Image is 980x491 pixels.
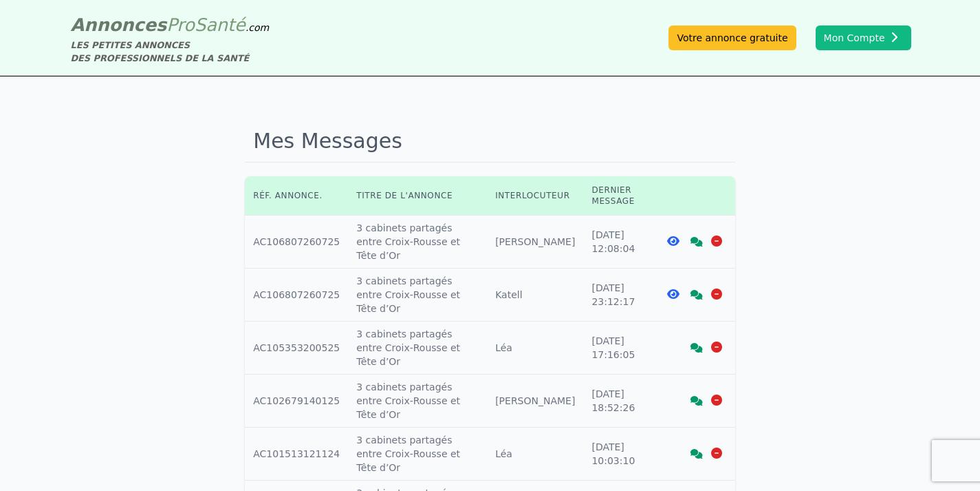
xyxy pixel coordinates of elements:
[690,343,703,353] i: Voir la discussion
[487,269,583,322] td: Katell
[71,14,167,35] span: Annonces
[711,342,722,353] i: Supprimer la discussion
[71,39,270,65] div: LES PETITES ANNONCES DES PROFESSIONNELS DE LA SANTÉ
[245,269,348,322] td: AC106807260725
[487,375,583,428] td: [PERSON_NAME]
[487,216,583,269] td: [PERSON_NAME]
[816,25,911,50] button: Mon Compte
[71,14,270,35] a: AnnoncesProSanté.com
[711,289,722,300] i: Supprimer la discussion
[583,428,657,481] td: [DATE] 10:03:10
[667,236,679,247] i: Voir l'annonce
[690,396,703,406] i: Voir la discussion
[245,176,348,216] th: Réf. annonce.
[668,25,796,50] a: Votre annonce gratuite
[166,14,195,35] span: Pro
[583,322,657,375] td: [DATE] 17:16:05
[245,375,348,428] td: AC102679140125
[195,14,246,35] span: Santé
[245,428,348,481] td: AC101513121124
[690,290,703,300] i: Voir la discussion
[487,428,583,481] td: Léa
[348,216,487,269] td: 3 cabinets partagés entre Croix-Rousse et Tête d’Or
[711,236,722,247] i: Supprimer la discussion
[245,322,348,375] td: AC105353200525
[245,121,735,163] h1: Mes Messages
[245,216,348,269] td: AC106807260725
[583,216,657,269] td: [DATE] 12:08:04
[667,289,679,300] i: Voir l'annonce
[690,237,703,247] i: Voir la discussion
[246,22,269,33] span: .com
[348,176,487,216] th: Titre de l'annonce
[583,269,657,322] td: [DATE] 23:12:17
[348,269,487,322] td: 3 cabinets partagés entre Croix-Rousse et Tête d’Or
[487,322,583,375] td: Léa
[348,322,487,375] td: 3 cabinets partagés entre Croix-Rousse et Tête d’Or
[348,428,487,481] td: 3 cabinets partagés entre Croix-Rousse et Tête d’Or
[583,176,657,216] th: Dernier message
[583,375,657,428] td: [DATE] 18:52:26
[348,375,487,428] td: 3 cabinets partagés entre Croix-Rousse et Tête d’Or
[711,395,722,406] i: Supprimer la discussion
[711,448,722,459] i: Supprimer la discussion
[487,176,583,216] th: Interlocuteur
[690,449,703,459] i: Voir la discussion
